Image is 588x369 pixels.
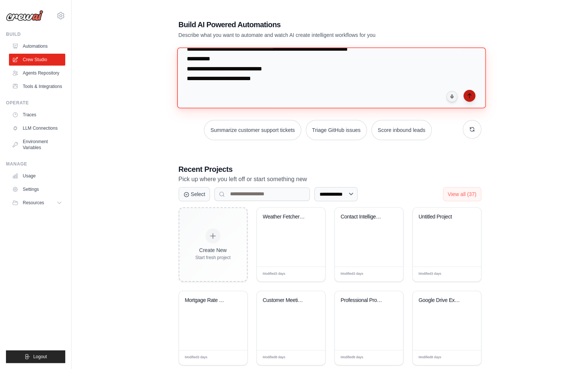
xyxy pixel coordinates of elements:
span: Edit [229,355,236,360]
button: Score inbound leads [371,120,432,140]
p: Describe what you want to automate and watch AI create intelligent workflows for you [179,31,429,39]
h3: Recent Projects [179,164,481,174]
span: Edit [307,355,314,360]
div: Create New [195,246,231,254]
button: Summarize customer support tickets [204,120,301,140]
a: Traces [9,109,65,121]
img: Logo [6,10,43,21]
span: Modified 3 days [263,271,286,277]
span: Edit [385,355,392,360]
div: Customer Meeting Preparation Assistant [263,297,308,304]
a: Usage [9,170,65,182]
button: Resources [9,197,65,209]
span: Modified 8 days [419,355,441,360]
a: Environment Variables [9,136,65,154]
button: Logout [6,350,65,363]
div: Build [6,31,65,37]
button: Select [179,187,210,201]
a: Crew Studio [9,54,65,66]
button: Triage GitHub issues [306,120,367,140]
span: View all (37) [448,191,477,197]
div: Contact Intelligence & Research System [341,214,386,220]
button: Click to speak your automation idea [446,91,457,102]
a: Settings [9,183,65,195]
div: Weather Fetcher Automation [263,214,308,220]
a: LLM Connections [9,122,65,134]
span: Edit [463,355,469,360]
button: View all (37) [443,187,481,201]
div: Start fresh project [195,255,231,261]
a: Automations [9,40,65,52]
span: Edit [463,271,469,277]
div: Professional Profile & Portfolio Analyzer [341,297,386,304]
p: Pick up where you left off or start something new [179,174,481,184]
span: Modified 8 days [341,355,364,360]
div: Untitled Project [419,214,464,220]
span: Modified 3 days [341,271,364,277]
button: Get new suggestions [463,120,481,139]
div: Mortgage Rate Research & Refinancing Advisor [185,297,230,304]
div: Manage [6,161,65,167]
span: Resources [23,200,44,206]
span: Modified 3 days [185,355,208,360]
span: Edit [307,271,314,277]
a: Tools & Integrations [9,81,65,92]
span: Edit [385,271,392,277]
span: Modified 8 days [263,355,286,360]
span: Modified 3 days [419,271,441,277]
div: Google Drive Experiments [419,297,464,304]
div: Operate [6,100,65,106]
a: Agents Repository [9,67,65,79]
h1: Build AI Powered Automations [179,19,429,30]
span: Logout [33,354,47,360]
